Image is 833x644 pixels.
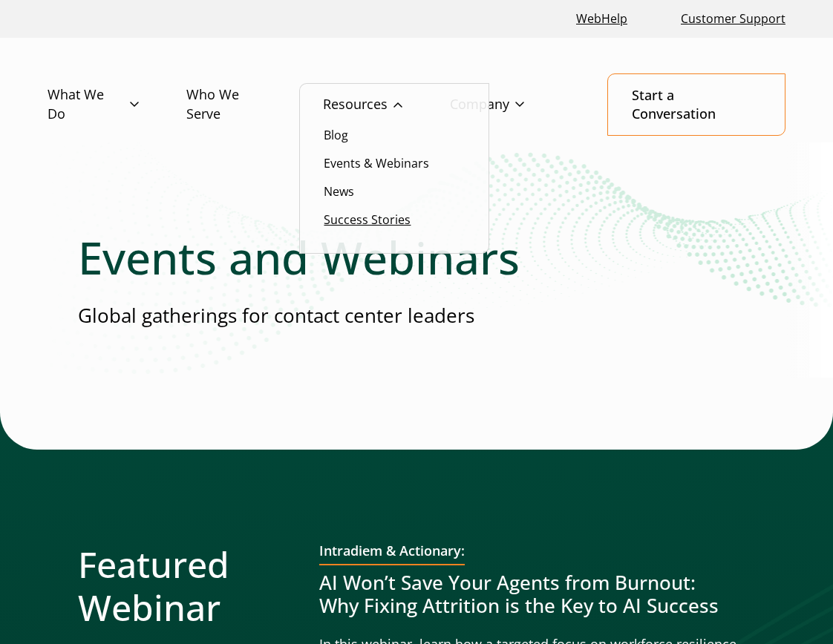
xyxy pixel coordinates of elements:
h3: AI Won’t Save Your Agents from Burnout: Why Fixing Attrition is the Key to AI Success [319,571,755,617]
a: Company [450,83,572,126]
a: Customer Support [675,3,791,35]
h2: Featured Webinar [78,543,295,628]
a: Resources [323,83,450,126]
a: Events & Webinars [324,155,429,171]
a: News [324,183,354,200]
p: Global gatherings for contact center leaders [78,302,755,329]
a: Who We Serve [186,73,323,136]
a: Success Stories [324,211,411,228]
h1: Events and Webinars [78,231,755,284]
a: Blog [324,127,348,143]
a: Link opens in a new window [570,3,633,35]
a: What We Do [48,73,186,136]
h3: Intradiem & Actionary: [319,543,465,565]
a: Start a Conversation [607,73,785,136]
